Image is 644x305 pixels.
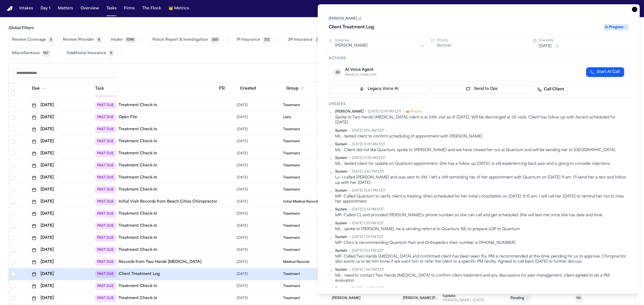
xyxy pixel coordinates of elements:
span: PAST DUE [95,138,116,145]
a: Treatment Check-In [119,296,157,301]
span: 5 [48,37,54,43]
span: Additional Insurance [67,51,106,56]
a: Treatment Check-In [119,103,157,108]
span: [DATE] 7:44 PM EDT [352,268,385,272]
span: Treatment [283,284,300,288]
span: Treatment [283,296,300,300]
button: [DATE] [29,222,57,230]
span: PAST DUE [95,198,116,206]
span: 3/6/2025, 8:44:33 PM [237,270,248,278]
a: Treatment Check-In [119,151,157,156]
span: 167 [42,50,50,57]
span: • [349,221,350,226]
button: Firms [122,4,137,13]
span: 5/5/2025, 12:58:43 PM [237,198,248,206]
button: [DATE] [29,282,57,290]
div: ML - Client did not like Quantum, spoke to [PERSON_NAME] and we have closed her out at Quantum an... [335,148,629,153]
a: Home [6,6,13,11]
span: Select row [11,248,15,252]
button: Send to Ops [431,85,532,93]
div: MP- Called Quantum to verify client is treating. She's scheduled for her initial consultation on ... [335,194,629,204]
span: [DATE] 9:15 AM EDT [352,129,384,133]
button: Intake1096 [107,34,139,46]
span: • [349,189,350,193]
button: Created [237,84,259,94]
span: [DATE] 10:51 AM EDT [352,142,386,147]
span: 1P Insurance [236,37,260,43]
span: PAST DUE [95,102,116,109]
span: 8/6/2025, 3:02:51 PM [237,222,248,230]
button: Overview [78,4,101,13]
span: • [349,170,350,174]
button: [DATE] [539,44,552,49]
button: Normal [437,43,451,49]
div: MP- Called CL and provided [PERSON_NAME]'s phone number so she can call and get scheduled. She wi... [335,213,629,218]
span: • [349,249,350,253]
span: Medical Records [283,260,310,264]
span: System [335,221,347,226]
span: PAST DUE [95,258,116,266]
button: [DATE] [29,126,57,133]
div: Ready to make calls [345,73,376,77]
a: crownMetrics [166,4,191,13]
span: [DATE] 2:43 PM EDT [352,170,385,174]
a: Treatment Check-In [119,187,157,192]
span: 7/28/2025, 12:12:53 PM [237,282,248,290]
button: Tasks [104,4,119,13]
span: [DATE] 12:47 PM EDT [352,189,386,193]
span: PAST DUE [95,114,116,121]
span: PAST DUE [95,186,116,194]
span: PAST DUE [95,270,116,278]
a: Treatment Check-In [119,247,157,253]
span: • [403,110,404,114]
span: Treatment [283,176,300,180]
span: 3P Insurance [288,37,313,43]
span: System [335,142,347,147]
div: Assignee [335,38,425,43]
span: 8/5/2025, 12:48:20 AM [237,102,248,109]
span: Select row [11,151,15,156]
a: Treatment Check-In [119,175,157,180]
h3: Updates [329,102,629,106]
button: Miscellaneous167 [9,48,54,59]
span: • [349,142,350,147]
button: [DATE] [29,198,57,206]
button: [DATE] [29,234,57,242]
div: MP- Chiro is recommending Quantum Pain and Orthopedics their number is [PHONE_NUMBER] [335,240,629,246]
a: Day 1 [38,4,53,13]
span: Steele Adams Hosman [403,296,438,300]
div: ML - need to contact Two Hands [MEDICAL_DATA] to confirm client treatment and any discussions for... [335,273,629,284]
span: [DATE] 4:51 PM EDT [352,287,384,291]
div: Due date [539,38,629,43]
button: Snooze task [554,43,560,50]
span: Select row [11,115,15,120]
div: Last updated by Michelle Landazabal at 8/13/2025, 3:21:31 PM [442,298,484,303]
span: Police Report & Investigation [152,37,208,43]
span: PAST DUE [95,246,116,254]
span: • [349,268,350,272]
button: Matters [56,4,75,13]
span: 8/5/2025, 12:34:52 AM [237,126,248,133]
span: Treatment [283,188,300,192]
div: MP- Called Two Hands [MEDICAL_DATA] and confirmed client has been seen 15x, PM is recommended at ... [335,254,629,265]
a: Records from Two Hands [MEDICAL_DATA] [119,259,202,265]
span: Select row [11,176,15,180]
span: [PERSON_NAME] [335,110,364,114]
button: Group [283,84,307,94]
button: ML [575,295,583,302]
span: • [349,235,350,239]
span: 360 [210,37,220,43]
span: 4/3/2025, 10:37:56 AM [237,210,248,218]
span: PAST DUE [95,282,116,290]
span: 8/6/2025, 3:13:39 PM [237,234,248,242]
button: [DATE] [29,186,57,194]
button: 1P Insurance312 [233,34,275,46]
span: Select row [11,103,15,107]
h1: Client Treatment Log [327,23,376,32]
button: The Flock [140,4,163,13]
span: Review Coverage [12,37,46,43]
span: In Progress [603,24,629,31]
span: 7/29/2025, 10:51:58 PM [237,114,248,121]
